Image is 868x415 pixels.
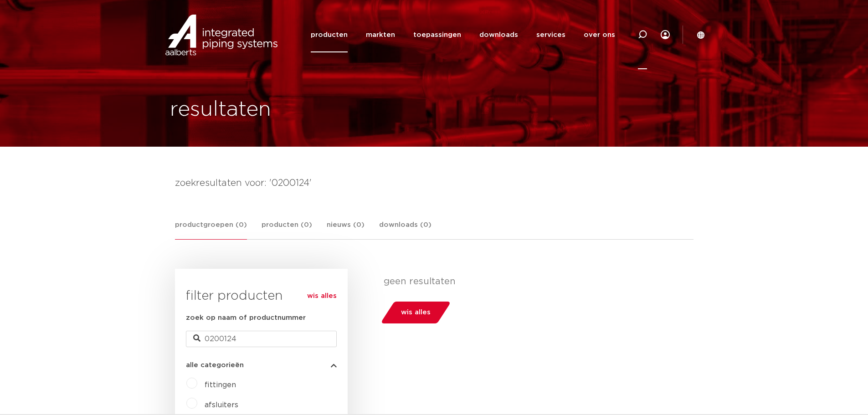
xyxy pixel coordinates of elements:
a: fittingen [205,381,236,389]
h4: zoekresultaten voor: '0200124' [175,176,693,190]
nav: Menu [311,17,615,52]
a: downloads (0) [379,220,431,239]
span: wis alles [401,305,431,320]
h1: resultaten [170,95,271,124]
p: geen resultaten [384,276,687,287]
a: wis alles [307,291,337,302]
h3: filter producten [186,287,337,305]
a: producten [311,17,348,52]
a: downloads [479,17,518,52]
a: producten (0) [262,220,312,239]
label: zoek op naam of productnummer [186,313,306,323]
button: alle categorieën [186,362,337,369]
a: toepassingen [413,17,461,52]
a: markten [366,17,395,52]
span: alle categorieën [186,362,244,369]
a: afsluiters [205,401,238,409]
a: productgroepen (0) [175,220,247,240]
a: nieuws (0) [327,220,365,239]
div: my IPS [661,25,670,45]
input: zoeken [186,331,337,347]
a: services [536,17,565,52]
a: over ons [584,17,615,52]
